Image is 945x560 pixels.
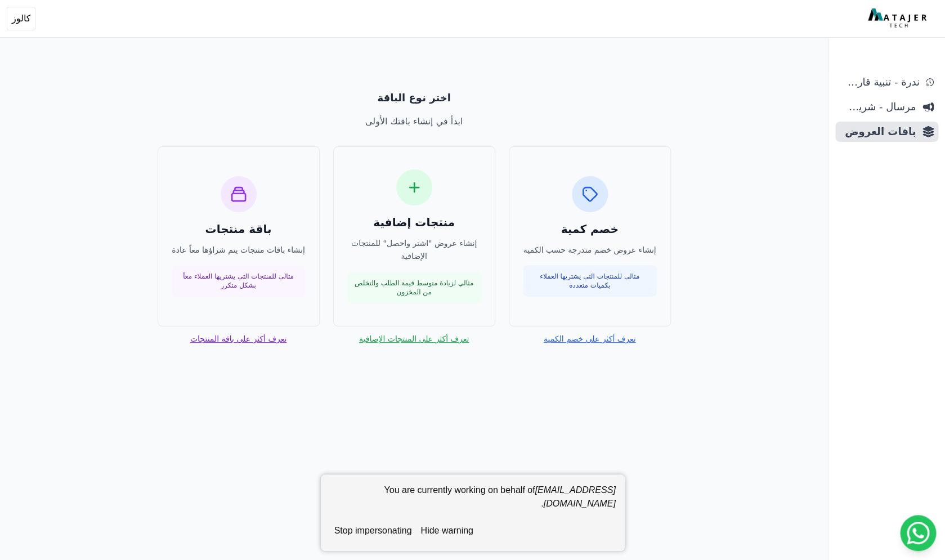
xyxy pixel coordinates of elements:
p: إنشاء باقات منتجات يتم شراؤها معاً عادة [172,244,306,257]
a: تعرف أكثر على خصم الكمية [544,333,636,344]
p: إنشاء عروض خصم متدرجة حسب الكمية [523,244,657,257]
p: مثالي للمنتجات التي يشتريها العملاء معاً بشكل متكرر [178,272,299,290]
span: كالوز [12,12,30,25]
div: You are currently working on behalf of . [330,483,616,519]
a: تعرف أكثر على باقة المنتجات [190,333,286,344]
h3: منتجات إضافية [347,214,481,230]
button: كالوز [7,7,35,30]
p: اختر نوع الباقة [59,90,769,106]
p: ابدأ في إنشاء باقتك الأولى [59,115,769,128]
button: hide warning [416,519,477,542]
button: stop impersonating [330,519,416,542]
a: تعرف أكثر على المنتجات الإضافية [359,333,469,344]
span: ندرة - تنبية قارب علي النفاذ [840,74,919,90]
p: مثالي للمنتجات التي يشتريها العملاء بكميات متعددة [530,272,650,290]
h3: خصم كمية [523,221,657,237]
p: مثالي لزيادة متوسط قيمة الطلب والتخلص من المخزون [354,279,474,297]
h3: باقة منتجات [172,221,306,237]
span: مرسال - شريط دعاية [840,99,916,115]
img: MatajerTech Logo [868,8,929,29]
em: [EMAIL_ADDRESS][DOMAIN_NAME] [535,485,615,508]
span: باقات العروض [840,124,916,140]
p: إنشاء عروض "اشتر واحصل" للمنتجات الإضافية [347,237,481,263]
